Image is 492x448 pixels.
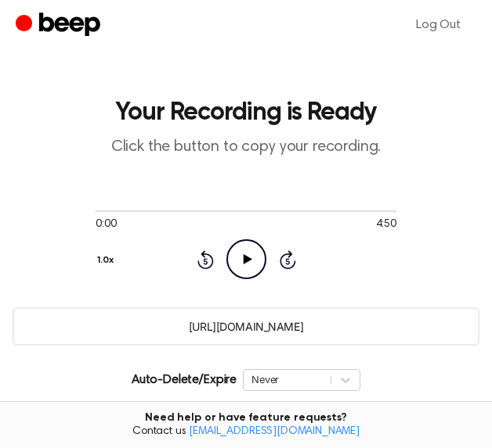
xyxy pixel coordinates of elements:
[9,425,483,439] span: Contact us
[96,217,116,233] span: 0:00
[251,372,323,387] div: Never
[16,10,104,41] a: Beep
[400,6,476,44] a: Log Out
[13,100,479,125] h1: Your Recording is Ready
[132,371,237,389] p: Auto-Delete/Expire
[13,138,479,157] p: Click the button to copy your recording.
[189,426,360,437] a: [EMAIL_ADDRESS][DOMAIN_NAME]
[376,217,396,233] span: 4:50
[96,247,120,274] button: 1.0x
